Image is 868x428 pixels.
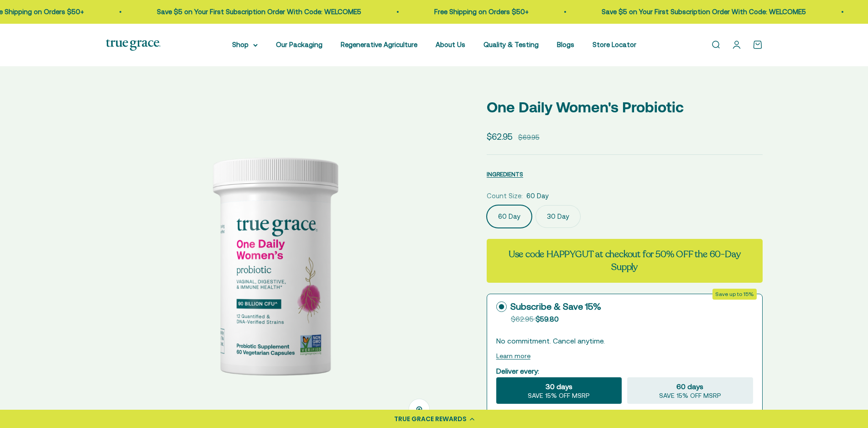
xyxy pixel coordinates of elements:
[526,190,549,201] span: 60 Day
[487,95,763,119] p: One Daily Women's Probiotic
[487,130,513,143] sale-price: $62.95
[154,6,358,17] p: Save $5 on Your First Subscription Order With Code: WELCOME5
[487,190,523,201] legend: Count Size:
[431,8,525,16] a: Free Shipping on Orders $50+
[276,41,322,48] a: Our Packaging
[483,41,539,48] a: Quality & Testing
[341,41,417,48] a: Regenerative Agriculture
[436,41,465,48] a: About Us
[557,41,574,48] a: Blogs
[487,169,523,180] button: INGREDIENTS
[598,6,803,17] p: Save $5 on Your First Subscription Order With Code: WELCOME5
[518,132,540,143] compare-at-price: $69.95
[232,39,258,50] summary: Shop
[487,171,523,178] span: INGREDIENTS
[593,41,636,48] a: Store Locator
[394,414,467,424] div: TRUE GRACE REWARDS
[509,248,741,273] strong: Use code HAPPYGUT at checkout for 50% OFF the 60-Day Supply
